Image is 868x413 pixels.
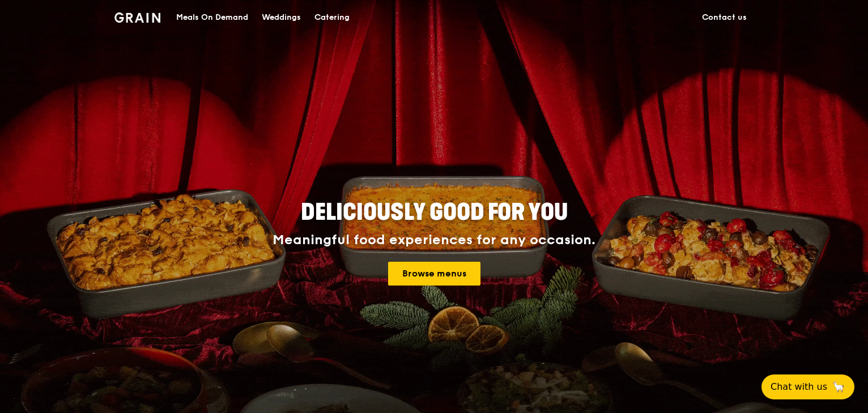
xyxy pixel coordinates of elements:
button: Chat with us🦙 [761,374,854,399]
a: Contact us [695,1,754,35]
span: 🦙 [832,380,845,394]
div: Meals On Demand [176,1,248,35]
div: Weddings [262,1,301,35]
div: Catering [314,1,350,35]
span: Chat with us [771,380,827,394]
img: Grain [114,12,160,23]
a: Browse menus [388,262,480,286]
a: Catering [308,1,356,35]
a: Weddings [255,1,308,35]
